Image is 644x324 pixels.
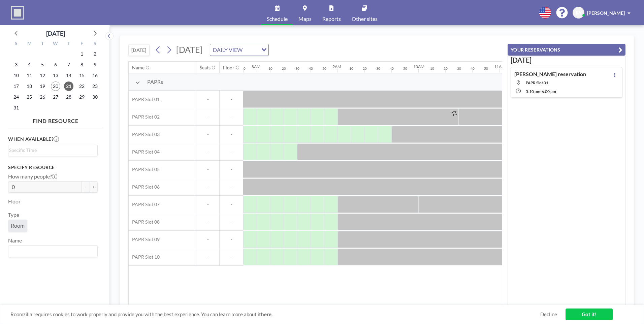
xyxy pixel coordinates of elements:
span: Wednesday, August 13, 2025 [51,71,60,80]
span: - [220,201,243,207]
span: Thursday, August 21, 2025 [64,82,73,91]
span: Saturday, August 9, 2025 [90,60,100,69]
span: - [220,114,243,120]
div: 30 [295,66,299,71]
span: Friday, August 8, 2025 [77,60,87,69]
span: Thursday, August 28, 2025 [64,92,73,102]
span: Monday, August 25, 2025 [25,92,34,102]
h3: Specify resource [8,164,98,170]
div: M [23,40,36,48]
span: 5:10 PM [526,89,540,94]
div: 20 [363,66,367,71]
span: Reports [322,16,341,22]
div: 8AM [252,64,260,69]
span: PAPR Slot 01 [129,96,160,102]
a: Got it! [566,309,613,320]
span: - [220,184,243,190]
span: - [196,219,219,225]
span: Sunday, August 17, 2025 [11,82,21,91]
div: Seats [200,65,211,71]
span: - [220,166,243,172]
span: PAPRs [147,78,163,85]
div: S [88,40,101,48]
div: 30 [376,66,380,71]
div: 40 [390,66,394,71]
span: Other sites [352,16,378,22]
span: - [220,236,243,242]
span: PAPR Slot 05 [129,166,160,172]
div: 10 [349,66,353,71]
span: Monday, August 11, 2025 [25,71,34,80]
img: organization-logo [11,6,24,20]
div: 50 [322,66,326,71]
span: - [196,96,219,102]
span: - [540,89,542,94]
span: Sunday, August 10, 2025 [11,71,21,80]
div: 50 [484,66,488,71]
span: PAPR Slot 08 [129,219,160,225]
input: Search for option [9,147,94,154]
button: + [90,181,98,193]
div: 10 [430,66,434,71]
label: Type [8,212,19,218]
a: here. [261,311,272,317]
div: Search for option [8,145,97,155]
button: [DATE] [128,44,150,56]
label: How many people? [8,173,57,180]
div: T [36,40,49,48]
span: PAPR Slot 06 [129,184,160,190]
span: Sunday, August 24, 2025 [11,92,21,102]
span: - [196,184,219,190]
span: [PERSON_NAME] [587,10,625,16]
div: W [49,40,62,48]
span: Tuesday, August 26, 2025 [38,92,47,102]
span: - [196,131,219,137]
span: - [220,131,243,137]
span: - [196,166,219,172]
a: Decline [540,311,557,318]
span: DAILY VIEW [212,45,244,54]
span: Friday, August 1, 2025 [77,49,87,59]
span: Tuesday, August 12, 2025 [38,71,47,80]
span: - [196,149,219,155]
input: Search for option [9,247,94,256]
span: RY [576,10,582,16]
span: Room [11,222,25,229]
span: PAPR Slot 10 [129,254,160,260]
span: - [220,149,243,155]
div: F [75,40,88,48]
input: Search for option [245,45,257,54]
span: PAPR Slot 02 [129,114,160,120]
span: Wednesday, August 6, 2025 [51,60,60,69]
span: Saturday, August 23, 2025 [90,82,100,91]
div: T [62,40,75,48]
div: 10 [268,66,272,71]
span: PAPR Slot 07 [129,201,160,207]
span: Friday, August 22, 2025 [77,82,87,91]
div: Search for option [210,44,268,56]
div: Name [132,65,144,71]
span: Roomzilla requires cookies to work properly and provide you with the best experience. You can lea... [10,311,540,318]
span: - [220,219,243,225]
div: 50 [403,66,407,71]
span: PAPR Slot 09 [129,236,160,242]
span: PAPR Slot 03 [129,131,160,137]
h4: [PERSON_NAME] reservation [514,71,586,77]
h4: FIND RESOURCE [8,115,103,124]
span: Friday, August 29, 2025 [77,92,87,102]
div: 40 [309,66,313,71]
div: 40 [471,66,475,71]
span: Thursday, August 14, 2025 [64,71,73,80]
div: 50 [241,66,246,71]
span: Sunday, August 3, 2025 [11,60,21,69]
span: - [220,254,243,260]
div: Floor [223,65,234,71]
span: - [220,96,243,102]
span: Saturday, August 2, 2025 [90,49,100,59]
span: Wednesday, August 20, 2025 [51,82,60,91]
span: - [196,254,219,260]
span: Monday, August 4, 2025 [25,60,34,69]
div: 9AM [332,64,341,69]
div: 30 [457,66,461,71]
div: 10AM [413,64,424,69]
